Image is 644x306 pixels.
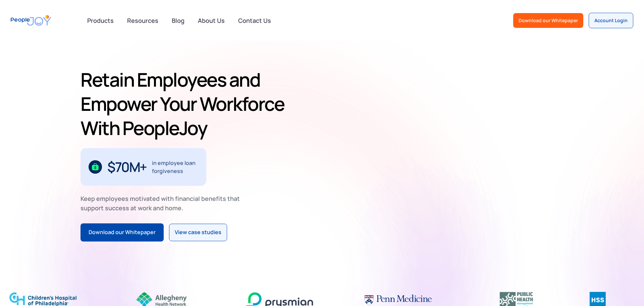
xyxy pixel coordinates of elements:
[11,11,51,30] a: home
[83,14,118,27] div: Products
[89,228,156,237] div: Download our Whitepaper
[234,13,275,28] a: Contact Us
[168,13,189,28] a: Blog
[107,162,147,172] div: $70M+
[519,17,578,24] div: Download our Whitepaper
[80,148,206,186] div: 1 / 3
[175,228,221,237] div: View case studies
[123,13,162,28] a: Resources
[80,68,319,140] h1: Retain Employees and Empower Your Workforce With PeopleJoy
[80,223,164,242] a: Download our Whitepaper
[513,13,583,28] a: Download our Whitepaper
[594,17,628,24] div: Account Login
[589,13,633,28] a: Account Login
[194,13,229,28] a: About Us
[169,224,227,241] a: View case studies
[152,159,199,175] div: in employee loan forgiveness
[80,194,246,213] div: Keep employees motivated with financial benefits that support success at work and home.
